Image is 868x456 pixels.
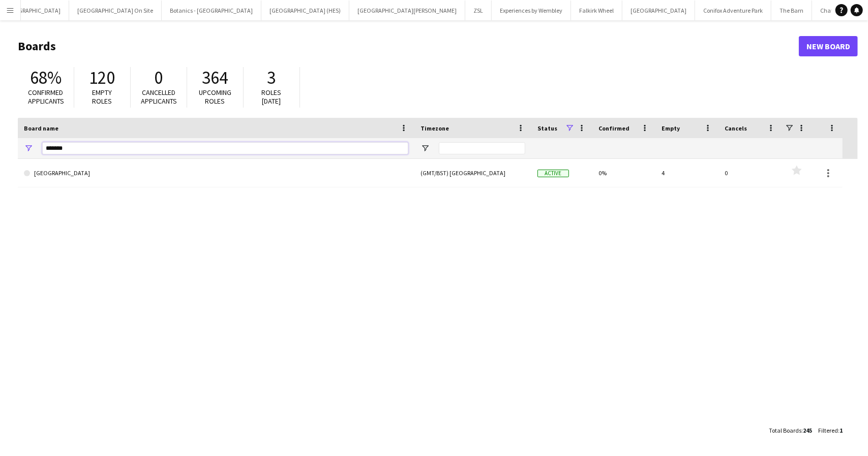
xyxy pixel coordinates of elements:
a: New Board [799,36,858,56]
div: 0 [719,159,782,187]
button: Falkirk Wheel [571,1,622,20]
a: [GEOGRAPHIC_DATA] [24,159,408,187]
button: The Barn [771,1,812,20]
h1: Boards [18,39,799,54]
div: : [818,420,843,440]
button: Open Filter Menu [24,144,33,153]
span: Roles [DATE] [262,88,282,106]
button: Open Filter Menu [421,144,430,153]
button: Botanics - [GEOGRAPHIC_DATA] [162,1,261,20]
span: Board name [24,124,58,132]
button: [GEOGRAPHIC_DATA] On Site [69,1,162,20]
button: [GEOGRAPHIC_DATA][PERSON_NAME] [349,1,465,20]
span: Upcoming roles [199,88,231,106]
span: Confirmed applicants [28,88,64,106]
span: Status [537,124,557,132]
input: Board name Filter Input [42,142,408,154]
div: (GMT/BST) [GEOGRAPHIC_DATA] [414,159,531,187]
span: Empty [662,124,680,132]
span: 120 [89,67,115,89]
button: Experiences by Wembley [492,1,571,20]
button: [GEOGRAPHIC_DATA] [622,1,695,20]
span: 0 [155,67,163,89]
span: Confirmed [598,124,630,132]
span: Total Boards [769,427,801,434]
input: Timezone Filter Input [439,142,525,154]
span: 245 [803,427,812,434]
span: Active [537,170,569,177]
span: Empty roles [93,88,112,106]
div: 0% [592,159,655,187]
span: Filtered [818,427,838,434]
span: 68% [30,67,62,89]
button: Conifox Adventure Park [695,1,771,20]
button: [GEOGRAPHIC_DATA] (HES) [261,1,349,20]
span: Cancelled applicants [141,88,177,106]
span: Cancels [725,124,747,132]
span: 1 [840,427,843,434]
span: 364 [202,67,228,89]
span: 3 [267,67,276,89]
span: Timezone [421,124,449,132]
button: ZSL [465,1,492,20]
div: 4 [655,159,719,187]
div: : [769,420,812,440]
